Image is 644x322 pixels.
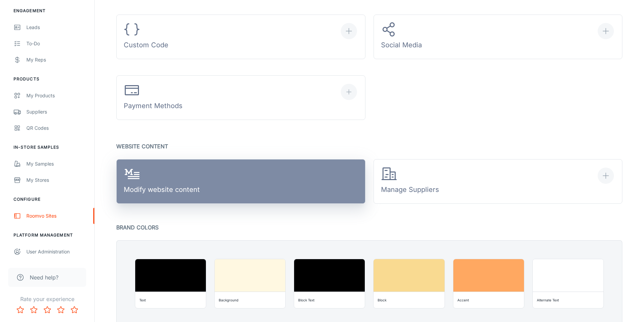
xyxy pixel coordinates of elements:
span: Need help? [30,273,58,281]
p: Brand Colors [116,223,622,232]
div: My Products [26,92,88,99]
div: Custom Code [124,21,168,53]
button: Social Media [374,15,623,59]
div: Leads [26,24,88,31]
button: Payment Methods [116,75,365,120]
div: Accent [457,297,469,303]
p: Rate your experience [5,295,89,303]
div: QR Codes [26,124,88,132]
div: Suppliers [26,108,88,116]
div: Payment Methods [124,82,183,114]
button: Rate 3 star [41,303,54,317]
div: My Stores [26,176,88,184]
div: Text [139,297,146,303]
p: Website Content [116,142,622,151]
button: Manage Suppliers [374,159,623,204]
div: To-do [26,40,88,47]
button: Rate 1 star [14,303,27,317]
button: Custom Code [116,15,365,59]
div: Block Text [298,297,314,303]
button: Rate 2 star [27,303,41,317]
a: Modify website content [116,159,365,204]
div: User Administration [26,248,88,255]
div: Alternate Text [537,297,559,303]
button: Rate 4 star [54,303,68,317]
div: Modify website content [124,166,200,197]
div: Background [219,297,238,303]
div: Roomvo Sites [26,212,88,220]
div: Block [378,297,386,303]
div: My Samples [26,160,88,168]
div: Manage Suppliers [381,166,439,197]
div: Social Media [381,21,422,53]
button: Rate 5 star [68,303,81,317]
div: My Reps [26,56,88,64]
